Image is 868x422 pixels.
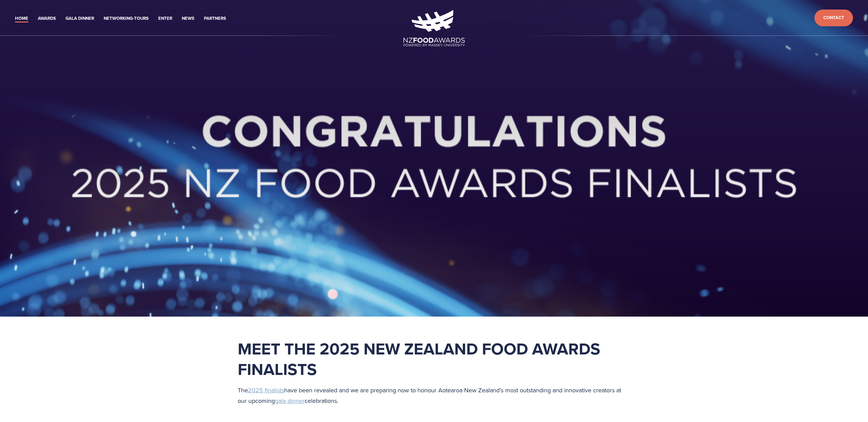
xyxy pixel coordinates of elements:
[182,15,194,23] a: News
[238,385,631,406] p: The have been revealed and we are preparing now to honour Aotearoa New Zealand’s most outstanding...
[814,10,853,26] a: Contact
[65,15,94,23] a: Gala Dinner
[38,15,56,23] a: Awards
[248,386,284,394] a: 2025 finalists
[275,396,305,405] a: gala dinner
[204,15,226,23] a: Partners
[238,337,604,381] strong: Meet the 2025 New Zealand Food Awards Finalists
[158,15,172,23] a: Enter
[15,15,28,23] a: Home
[104,15,149,23] a: Networking-Tours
